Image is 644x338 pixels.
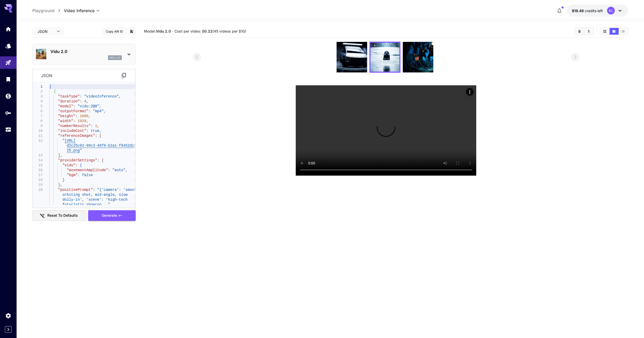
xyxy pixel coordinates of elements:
div: 7 [33,114,43,119]
span: "positivePrompt" [58,188,93,192]
b: 0.22 [204,29,213,33]
span: "{'camera': 'smooth [97,188,139,192]
div: 9 [33,124,43,129]
p: json [41,72,52,79]
div: Models [5,43,11,49]
span: 1080 [80,114,88,118]
button: Clear videos [575,28,584,35]
span: "height" [58,114,75,118]
p: Vidu 2.0 [50,48,122,55]
div: 20 [33,187,43,192]
div: 6 [33,109,43,114]
img: z92N7vA1OCw+gAAAABJRU5ErkJggg== [403,42,433,72]
div: Clear videosDownload All [574,27,594,35]
span: , [104,109,106,113]
span: , [60,153,62,157]
button: Show videos in video view [610,28,619,35]
span: , [88,114,90,118]
span: ] [58,153,60,157]
span: false [82,173,93,177]
div: 16 [33,168,43,173]
span: , [99,104,101,108]
span: : [73,104,75,108]
span: "auto" [112,168,125,172]
div: 2 [33,89,43,94]
span: "includeCost" [58,129,86,133]
span: : [80,99,82,103]
span: { [54,89,56,94]
div: 12 [33,138,43,143]
span: , [110,202,112,207]
div: Vidu 2.0vidu_2_0 [36,46,132,62]
span: : [75,114,78,118]
span: [ [49,85,51,89]
span: "videoInference" [84,94,119,99]
div: Show videos in grid viewShow videos in video viewShow videos in list view [600,27,628,35]
span: "duration" [58,99,80,103]
span: $19.49 [572,9,585,13]
div: 1 [33,84,43,89]
span: , [97,124,99,128]
a: Playground [32,7,55,14]
span: "numberResults" [58,124,90,128]
span: [ [99,134,101,138]
b: Vidu 2.0 [156,29,171,33]
span: credits left [585,9,603,13]
div: 3 [33,94,43,99]
img: gOI2012BBrF1wAAAABJRU5ErkJggg== [370,43,399,72]
button: Add to library [129,28,134,34]
div: Usage [5,126,11,133]
div: 15 [33,163,43,168]
span: 1920 [78,119,86,123]
button: Download All [584,28,593,35]
span: "vidu:2@0" [78,104,99,108]
div: 17 [33,173,43,178]
span: : [90,124,93,128]
button: Show videos in grid view [600,28,609,35]
button: Reset to defaults [32,210,86,221]
div: 10 [33,129,43,133]
span: Cost per video: $ (45 videos per $10) [175,29,246,33]
div: Home [5,26,11,32]
div: 19 [33,183,43,187]
span: "referenceImages" [58,134,95,138]
span: : [97,158,99,162]
span: : [86,129,88,133]
span: Generate [102,212,117,219]
div: Settings [5,312,11,319]
span: [URL] [65,139,75,143]
span: orbiting shot, mid-angle, slow [62,193,127,197]
span: } [58,183,60,187]
span: : [93,188,95,192]
span: "outputFormat" [58,109,88,113]
div: API Keys [5,110,11,116]
span: "taskType" [58,94,80,99]
span: : [73,119,75,123]
div: 11 [33,133,43,138]
span: "mp4" [93,109,104,113]
div: Actions [466,88,474,96]
span: true [90,129,99,133]
span: Model: [144,29,171,33]
span: 25.png [67,148,80,153]
span: , [119,94,121,99]
span: , [86,99,88,103]
span: "bgm" [67,173,78,177]
div: Playground [5,59,11,66]
div: 14 [33,158,43,163]
img: wCFdyHEu4A11QAAAABJRU5ErkJggg== [337,42,367,72]
button: $19.4868KL [567,5,628,17]
span: "providerSettings" [58,158,97,162]
span: Video Inference [64,7,95,14]
button: Expand sidebar [5,326,12,333]
div: KL [607,7,615,14]
span: { [80,163,82,167]
span: d2c25c02-99c3-46f9-b2a1-f8452dc578 [67,144,141,148]
span: 1 [95,124,97,128]
div: 4 [33,99,43,104]
span: 4 [84,99,86,103]
span: } [62,178,64,182]
span: , [60,183,62,187]
div: $19.4868 [572,8,603,13]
